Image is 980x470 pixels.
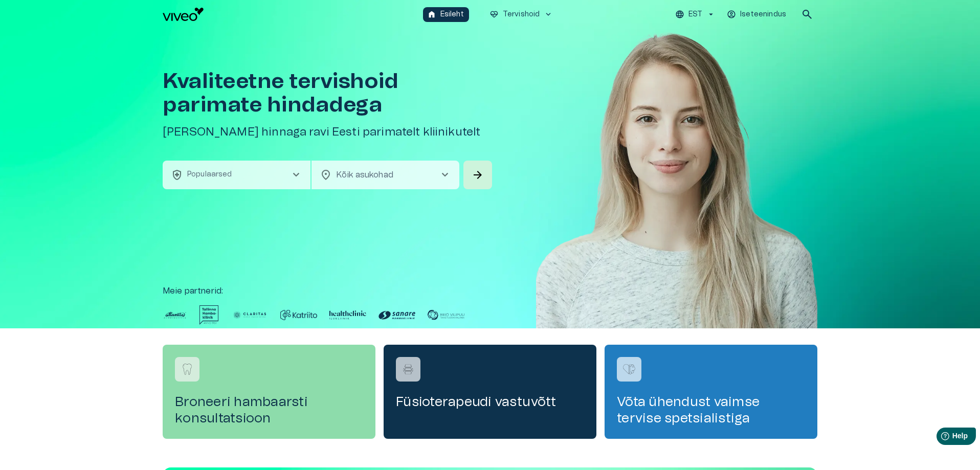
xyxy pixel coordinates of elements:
p: Kõik asukohad [336,169,422,181]
img: Partner logo [199,305,219,325]
button: open search modal [797,4,817,25]
span: health_and_safety [171,169,183,181]
button: EST [674,7,717,22]
img: Võta ühendust vaimse tervise spetsialistiga logo [621,362,637,377]
img: Partner logo [428,305,464,325]
button: health_and_safetyPopulaarsedchevron_right [163,161,310,189]
p: EST [688,9,702,20]
p: Esileht [440,9,464,20]
h5: [PERSON_NAME] hinnaga ravi Eesti parimatelt kliinikutelt [163,125,494,140]
span: search [801,8,813,20]
button: ecg_heartTervishoidkeyboard_arrow_down [485,7,558,22]
h1: Kvaliteetne tervishoid parimate hindadega [163,70,494,117]
img: Viveo logo [163,8,204,21]
img: Füsioterapeudi vastuvõtt logo [400,362,416,377]
a: Navigate to service booking [163,345,375,439]
img: Broneeri hambaarsti konsultatsioon logo [180,362,195,377]
span: keyboard_arrow_down [544,10,553,19]
button: Search [463,161,492,189]
h4: Võta ühendust vaimse tervise spetsialistiga [617,394,805,427]
button: Iseteenindus [725,7,789,22]
img: Partner logo [163,305,187,325]
h4: Broneeri hambaarsti konsultatsioon [175,394,363,427]
span: ecg_heart [489,10,499,19]
span: home [427,10,436,19]
img: Partner logo [329,305,366,325]
p: Tervishoid [503,9,540,20]
button: homeEsileht [423,7,469,22]
p: Meie partnerid : [163,285,817,297]
span: chevron_right [439,169,451,181]
a: Navigate to service booking [384,345,596,439]
span: arrow_forward [472,169,484,181]
p: Populaarsed [187,169,232,180]
img: Partner logo [231,305,268,325]
span: location_on [320,169,332,181]
h4: Füsioterapeudi vastuvõtt [396,394,584,410]
iframe: Help widget launcher [900,423,980,452]
p: Iseteenindus [740,9,786,20]
a: Navigate to service booking [605,345,817,439]
img: Woman smiling [536,29,817,359]
img: Partner logo [378,305,415,325]
img: Partner logo [280,305,317,325]
span: chevron_right [290,169,302,181]
a: Navigate to homepage [163,8,419,21]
